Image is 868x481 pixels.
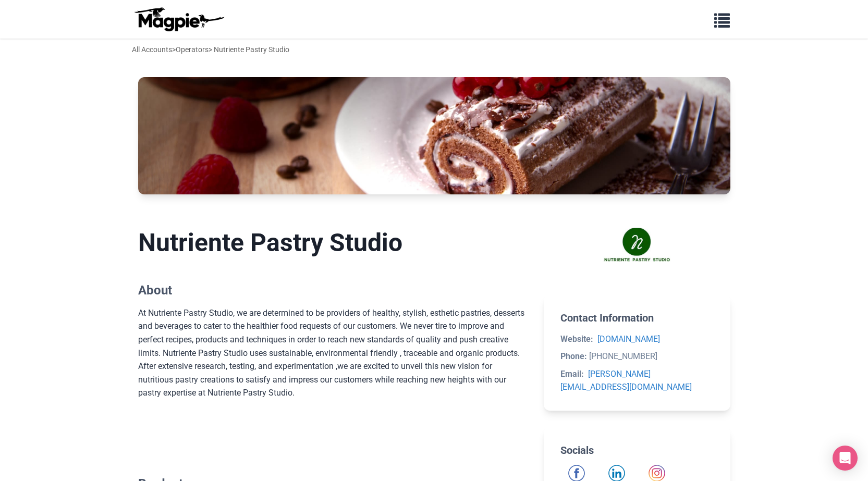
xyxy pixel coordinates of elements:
[560,369,692,392] a: [PERSON_NAME][EMAIL_ADDRESS][DOMAIN_NAME]
[833,446,858,471] div: Open Intercom Messenger
[587,228,687,261] img: Nutriente Pastry Studio logo
[176,45,209,54] a: Operators
[560,369,584,379] strong: Email:
[138,228,528,258] h1: Nutriente Pastry Studio
[560,312,713,324] h2: Contact Information
[138,306,528,426] div: At Nutriente Pastry Studio, we are determined to be providers of healthy, stylish, esthetic pastr...
[560,351,587,361] strong: Phone:
[132,44,289,55] div: > > Nutriente Pastry Studio
[138,77,730,194] img: Nutriente Pastry Studio banner
[138,283,528,298] h2: About
[560,334,593,344] strong: Website:
[560,444,713,457] h2: Socials
[132,7,226,32] img: logo-ab69f6fb50320c5b225c76a69d11143b.png
[132,45,172,54] a: All Accounts
[560,350,713,363] li: [PHONE_NUMBER]
[597,334,660,344] a: [DOMAIN_NAME]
